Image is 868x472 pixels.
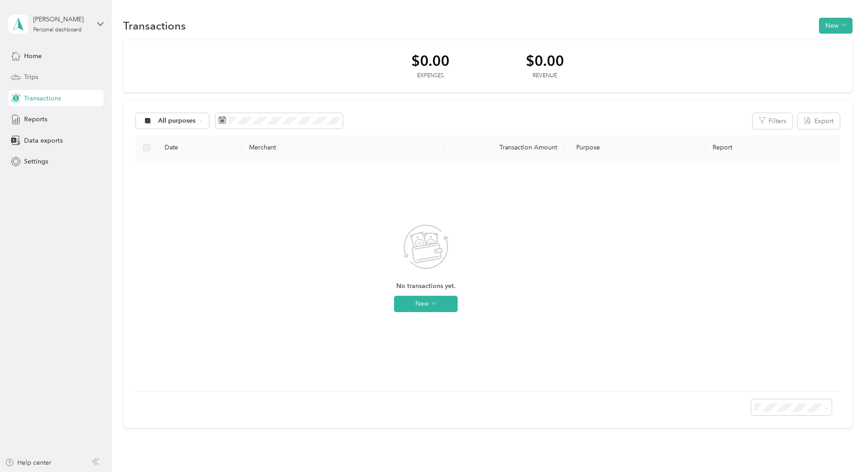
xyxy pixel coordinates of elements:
[33,27,82,33] div: Personal dashboard
[526,72,564,80] div: Revenue
[411,72,449,80] div: Expenses
[444,135,564,160] th: Transaction Amount
[572,144,600,151] span: Purpose
[24,72,38,82] span: Trips
[24,157,48,166] span: Settings
[24,136,63,145] span: Data exports
[123,21,186,30] h1: Transactions
[33,15,90,24] div: [PERSON_NAME]
[5,458,51,467] button: Help center
[24,94,61,103] span: Transactions
[157,135,242,160] th: Date
[526,53,564,69] div: $0.00
[24,51,42,61] span: Home
[705,135,840,160] th: Report
[24,114,47,124] span: Reports
[753,113,793,129] button: Filters
[819,18,853,34] button: New
[817,421,868,472] iframe: Everlance-gr Chat Button Frame
[411,53,449,69] div: $0.00
[158,118,196,124] span: All purposes
[396,281,456,291] span: No transactions yet.
[242,135,443,160] th: Merchant
[798,113,840,129] button: Export
[394,296,458,312] button: New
